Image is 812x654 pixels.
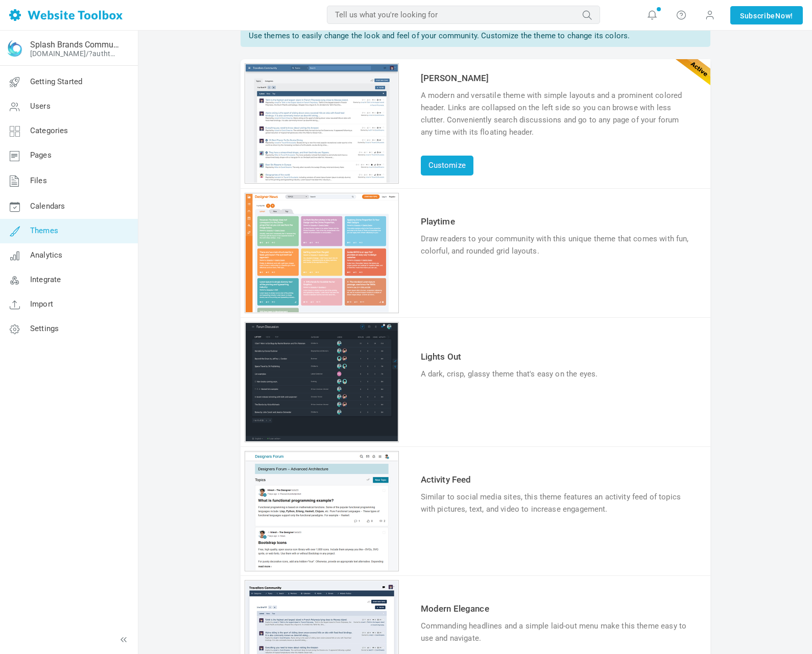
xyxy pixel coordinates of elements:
[775,10,793,21] span: Now!
[246,323,398,441] img: lightsout_thumb.jpg
[30,49,119,58] a: [DOMAIN_NAME]/?authtoken=66f47b54ee3d896cb205b887d9ade79f&rememberMe=1
[30,299,53,309] span: Import
[246,194,398,312] img: playtime_thumb.jpg
[421,156,473,175] a: Customize
[421,620,692,644] div: Commanding headlines and a simple laid-out menu make this theme easy to use and navigate.
[418,69,695,87] td: [PERSON_NAME]
[246,452,398,570] img: activity_feed_thumb.jpg
[421,368,692,380] div: A dark, crisp, glassy theme that's easy on the eyes.
[421,491,692,515] div: Similar to social media sites, this theme features an activity feed of topics with pictures, text...
[421,603,489,614] a: Modern Elegance
[730,6,803,24] a: SubscribeNow!
[30,40,119,49] a: Splash Brands Community - Custom Company Stores
[246,305,398,314] a: Preview theme
[30,250,62,260] span: Analytics
[30,324,59,333] span: Settings
[241,25,710,47] div: Use themes to easily change the look and feel of your community. Customize the theme to change it...
[421,474,471,485] a: Activity Feed
[30,77,82,86] span: Getting Started
[30,176,47,185] span: Files
[30,102,51,111] span: Users
[421,351,462,362] a: Lights Out
[30,226,58,235] span: Themes
[421,216,455,227] a: Playtime
[327,6,600,24] input: Tell us what you're looking for
[421,89,692,138] div: A modern and versatile theme with simple layouts and a prominent colored header. Links are collap...
[246,175,398,185] a: Customize theme
[30,150,52,160] span: Pages
[7,40,23,57] img: cropped-favicon_sb-192x192.png
[30,275,61,284] span: Integrate
[246,64,398,183] img: angela_thumb.jpg
[30,202,65,211] span: Calendars
[246,434,398,443] a: Preview theme
[246,563,398,572] a: Preview theme
[421,233,692,257] div: Draw readers to your community with this unique theme that comes with fun, colorful, and rounded ...
[30,126,68,135] span: Categories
